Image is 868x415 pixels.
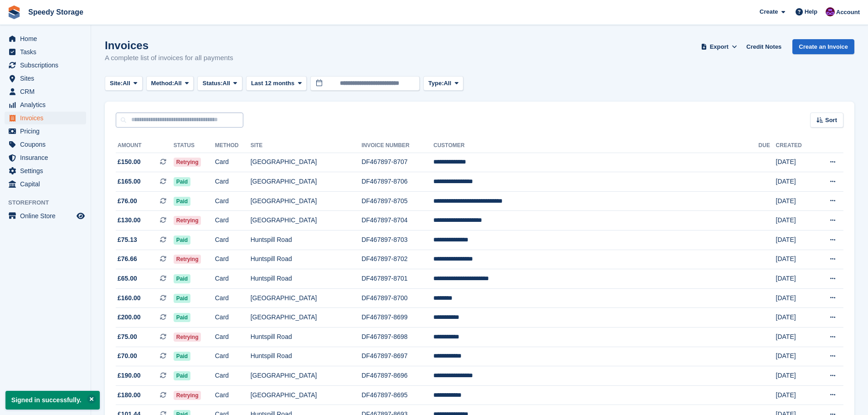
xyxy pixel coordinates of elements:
[174,391,201,400] span: Retrying
[699,39,739,54] button: Export
[174,255,201,264] span: Retrying
[118,196,137,206] span: £76.00
[174,313,190,322] span: Paid
[20,98,75,111] span: Analytics
[361,288,433,308] td: DF467897-8700
[215,211,251,231] td: Card
[215,308,251,328] td: Card
[361,347,433,366] td: DF467897-8697
[174,216,201,225] span: Retrying
[105,53,233,63] p: A complete list of invoices for all payments
[251,79,294,88] span: Last 12 months
[174,177,190,186] span: Paid
[246,76,307,91] button: Last 12 months
[251,191,362,211] td: [GEOGRAPHIC_DATA]
[5,178,86,190] a: menu
[215,385,251,405] td: Card
[118,157,141,167] span: £150.00
[223,79,231,88] span: All
[20,151,75,164] span: Insurance
[5,32,86,45] a: menu
[116,138,174,153] th: Amount
[776,231,815,250] td: [DATE]
[251,385,362,405] td: [GEOGRAPHIC_DATA]
[776,191,815,211] td: [DATE]
[215,269,251,289] td: Card
[5,72,86,85] a: menu
[5,112,86,124] a: menu
[20,138,75,151] span: Coupons
[444,79,452,88] span: All
[361,385,433,405] td: DF467897-8695
[5,164,86,177] a: menu
[836,8,860,17] span: Account
[197,76,242,91] button: Status: All
[710,42,729,51] span: Export
[20,125,75,138] span: Pricing
[760,7,778,16] span: Create
[20,164,75,177] span: Settings
[361,172,433,192] td: DF467897-8706
[361,138,433,153] th: Invoice Number
[174,371,190,380] span: Paid
[146,76,194,91] button: Method: All
[215,328,251,347] td: Card
[743,39,785,54] a: Credit Notes
[118,371,141,380] span: £190.00
[5,210,86,222] a: menu
[20,85,75,98] span: CRM
[215,231,251,250] td: Card
[361,366,433,386] td: DF467897-8696
[20,46,75,58] span: Tasks
[7,5,21,19] img: stora-icon-8386f47178a22dfd0bd8f6a31ec36ba5ce8667c1dd55bd0f319d3a0aa187defe.svg
[215,250,251,269] td: Card
[251,288,362,308] td: [GEOGRAPHIC_DATA]
[5,391,100,410] p: Signed in successfully.
[776,250,815,269] td: [DATE]
[251,250,362,269] td: Huntspill Road
[174,333,201,342] span: Retrying
[361,328,433,347] td: DF467897-8698
[174,236,190,245] span: Paid
[215,191,251,211] td: Card
[118,235,137,245] span: £75.13
[776,328,815,347] td: [DATE]
[174,197,190,206] span: Paid
[20,178,75,190] span: Capital
[151,79,175,88] span: Method:
[118,351,137,361] span: £70.00
[174,294,190,303] span: Paid
[20,32,75,45] span: Home
[361,250,433,269] td: DF467897-8702
[215,172,251,192] td: Card
[118,313,141,322] span: £200.00
[215,366,251,386] td: Card
[174,138,215,153] th: Status
[361,308,433,328] td: DF467897-8699
[776,138,815,153] th: Created
[361,231,433,250] td: DF467897-8703
[776,347,815,366] td: [DATE]
[5,59,86,72] a: menu
[776,308,815,328] td: [DATE]
[805,7,817,16] span: Help
[174,352,190,361] span: Paid
[361,153,433,172] td: DF467897-8707
[251,138,362,153] th: Site
[174,274,190,283] span: Paid
[776,366,815,386] td: [DATE]
[792,39,854,54] a: Create an Invoice
[215,138,251,153] th: Method
[20,112,75,124] span: Invoices
[776,385,815,405] td: [DATE]
[174,79,182,88] span: All
[174,158,201,167] span: Retrying
[5,46,86,58] a: menu
[423,76,463,91] button: Type: All
[251,231,362,250] td: Huntspill Road
[20,59,75,72] span: Subscriptions
[110,79,123,88] span: Site:
[5,151,86,164] a: menu
[118,215,141,225] span: £130.00
[251,308,362,328] td: [GEOGRAPHIC_DATA]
